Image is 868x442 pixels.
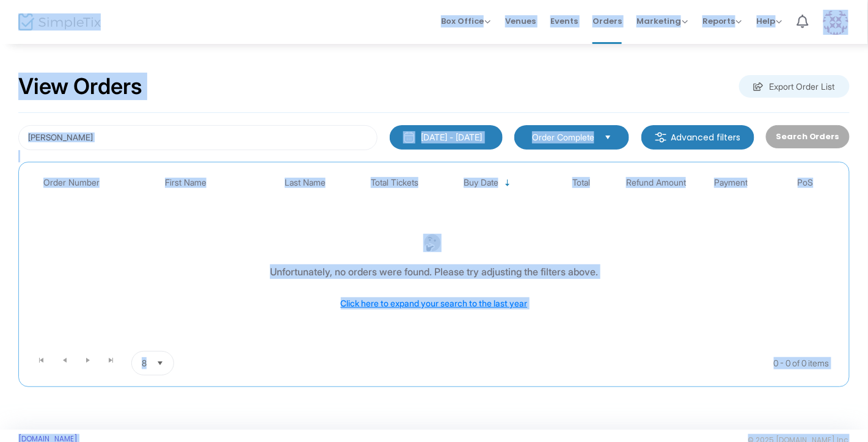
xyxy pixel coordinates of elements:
[702,15,742,27] span: Reports
[421,131,483,143] div: [DATE] - [DATE]
[390,125,503,150] button: [DATE] - [DATE]
[18,73,142,100] h2: View Orders
[655,131,667,143] img: filter
[599,131,616,144] button: Select
[550,5,578,37] span: Events
[532,131,594,143] span: Order Complete
[151,352,169,375] button: Select
[798,178,814,188] span: PoS
[636,15,688,27] span: Marketing
[165,178,206,188] span: First Name
[357,168,432,197] th: Total Tickets
[341,298,528,308] span: Click here to expand your search to the last year
[25,168,843,346] div: Data table
[757,15,782,27] span: Help
[593,5,622,37] span: Orders
[505,5,536,37] span: Venues
[464,178,498,188] span: Buy Date
[403,131,415,143] img: monthly
[544,168,619,197] th: Total
[619,168,693,197] th: Refund Amount
[18,125,377,150] input: Search by name, email, phone, order number, ip address, or last 4 digits of card
[142,357,147,369] span: 8
[423,234,442,252] img: face-thinking.png
[270,264,598,279] div: Unfortunately, no orders were found. Please try adjusting the filters above.
[43,178,100,188] span: Order Number
[296,351,830,375] kendo-pager-info: 0 - 0 of 0 items
[714,178,748,188] span: Payment
[503,178,512,188] span: Sortable
[441,15,491,27] span: Box Office
[285,178,326,188] span: Last Name
[641,125,754,150] m-button: Advanced filters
